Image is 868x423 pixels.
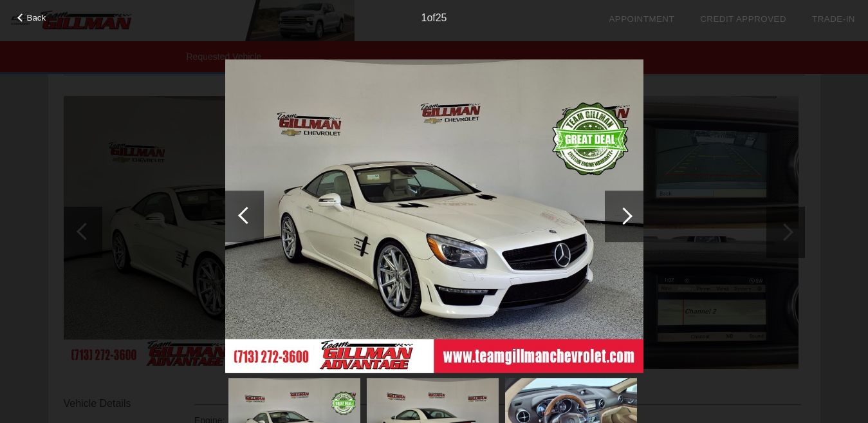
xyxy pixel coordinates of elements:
[700,14,786,24] a: Credit Approved
[225,59,643,373] img: a6fa45aef306d3ccf8fadf460d1e17f7.jpg
[812,14,855,24] a: Trade-In
[436,12,447,23] span: 25
[609,14,674,24] a: Appointment
[27,13,46,23] span: Back
[421,12,427,23] span: 1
